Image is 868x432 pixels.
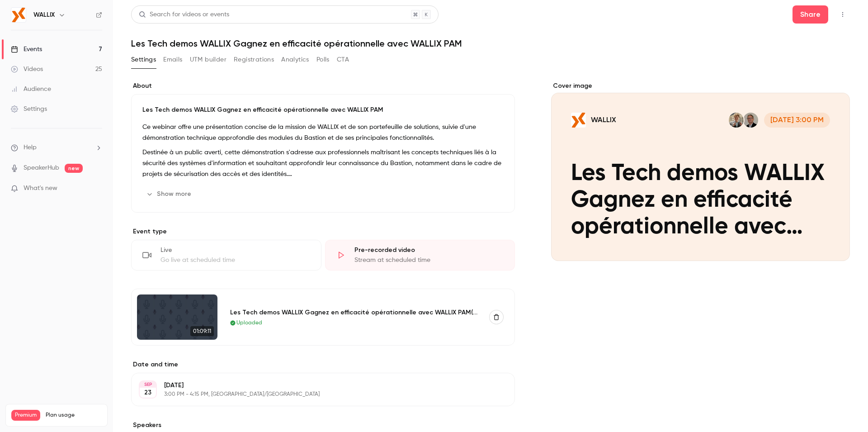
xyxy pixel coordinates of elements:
div: Events [11,45,42,54]
div: Videos [11,65,43,74]
p: [DATE] [164,381,467,390]
p: Les Tech demos WALLIX Gagnez en efficacité opérationnelle avec WALLIX PAM [142,105,504,114]
a: SpeakerHub [24,163,59,173]
div: Stream at scheduled time [354,256,504,265]
p: Destinée à un public averti, cette démonstration s'adresse aux professionnels maîtrisant les conc... [142,147,504,180]
div: Les Tech demos WALLIX Gagnez en efficacité opérationnelle avec WALLIX PAM(1).mp4 [230,308,479,317]
button: Show more [142,187,197,201]
div: SEP [140,381,156,388]
h1: Les Tech demos WALLIX Gagnez en efficacité opérationnelle avec WALLIX PAM [131,38,850,49]
div: Pre-recorded video [354,246,504,255]
div: Search for videos or events [139,10,229,19]
p: 3:00 PM - 4:15 PM, [GEOGRAPHIC_DATA]/[GEOGRAPHIC_DATA] [164,391,467,398]
span: Premium [11,410,40,421]
label: Date and time [131,360,515,369]
label: Cover image [551,81,850,90]
div: Live [160,246,310,255]
span: new [65,164,83,173]
label: Speakers [131,421,515,430]
button: Share [793,5,828,24]
button: CTA [337,52,349,67]
label: About [131,81,515,90]
p: Event type [131,227,515,236]
button: Registrations [234,52,274,67]
p: Ce webinar offre une présentation concise de la mission de WALLIX et de son portefeuille de solut... [142,122,504,143]
span: What's new [24,184,57,193]
h6: WALLIX [33,10,55,19]
span: Help [24,143,37,152]
button: UTM builder [190,52,226,67]
div: Settings [11,104,47,114]
button: Polls [316,52,330,67]
li: help-dropdown-opener [11,143,102,152]
img: WALLIX [11,8,26,22]
p: 23 [144,388,151,397]
span: Uploaded [236,319,262,327]
div: Pre-recorded videoStream at scheduled time [325,240,515,271]
div: Go live at scheduled time [160,256,310,265]
button: Settings [131,52,156,67]
iframe: Noticeable Trigger [91,185,102,193]
span: 01:09:11 [190,326,214,336]
span: Plan usage [46,412,102,419]
button: Emails [163,52,182,67]
section: Cover image [551,81,850,261]
div: LiveGo live at scheduled time [131,240,321,271]
button: Analytics [281,52,309,67]
div: Audience [11,85,51,94]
